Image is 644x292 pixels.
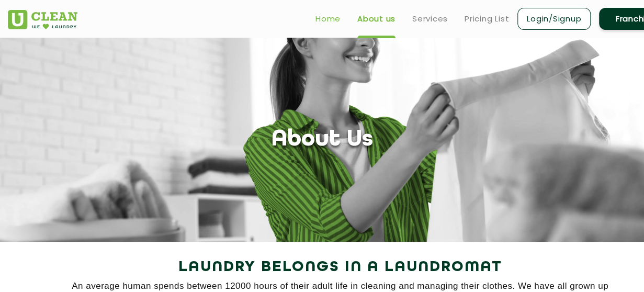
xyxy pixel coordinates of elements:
[412,13,448,25] a: Services
[315,13,341,25] a: Home
[465,13,509,25] a: Pricing List
[357,13,396,25] a: About us
[517,8,591,30] a: Login/Signup
[272,127,373,153] h1: About Us
[8,10,77,29] img: UClean Laundry and Dry Cleaning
